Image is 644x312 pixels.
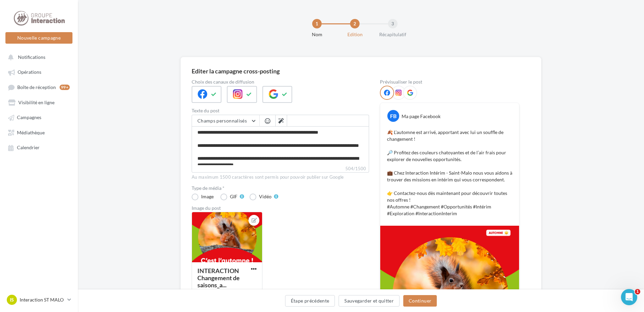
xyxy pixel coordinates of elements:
label: Texte du post [192,108,369,113]
div: 3 [388,19,398,28]
div: Edition [333,31,377,38]
div: INTERACTION Changement de saisons_a... [197,267,240,289]
iframe: Intercom live chat [621,289,637,305]
div: Image [201,194,214,199]
a: Opérations [4,66,74,78]
span: Visibilité en ligne [18,99,55,105]
div: 2 [350,19,360,28]
div: 99+ [60,85,70,90]
div: Editer la campagne cross-posting [192,68,280,74]
a: Calendrier [4,141,74,153]
button: Champs personnalisés [192,115,259,127]
span: Boîte de réception [17,84,56,90]
span: Opérations [18,69,41,75]
span: Calendrier [17,145,40,151]
div: Vidéo [259,194,272,199]
button: Continuer [403,295,437,307]
button: Nouvelle campagne [5,32,72,44]
p: Interaction ST MALO [20,296,65,303]
span: Champs personnalisés [197,118,247,124]
label: Choix des canaux de diffusion [192,80,369,84]
span: IS [10,296,14,303]
button: Notifications [4,51,71,63]
div: Prévisualiser le post [380,80,519,84]
div: Au maximum 1500 caractères sont permis pour pouvoir publier sur Google [192,174,369,180]
button: Sauvegarder et quitter [339,295,400,307]
div: 1 [312,19,322,28]
p: 🍂 L’automne est arrivé, apportant avec lui un souffle de changement ! 🔎 Profitez des couleurs cha... [387,129,512,217]
a: IS Interaction ST MALO [5,293,72,306]
div: Récapitulatif [371,31,414,38]
a: Médiathèque [4,126,74,138]
button: Étape précédente [285,295,335,307]
span: Campagnes [17,115,41,120]
a: Boîte de réception99+ [4,81,74,93]
div: Ma page Facebook [402,113,441,120]
div: GIF [230,194,237,199]
span: Médiathèque [17,130,45,135]
label: Type de média * [192,186,369,191]
span: 1 [635,289,640,294]
label: 504/1500 [192,165,369,173]
a: Visibilité en ligne [4,96,74,108]
a: Campagnes [4,111,74,123]
div: Nom [295,31,339,38]
div: FB [387,110,399,122]
div: Image du post [192,206,369,210]
span: Notifications [18,54,45,60]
